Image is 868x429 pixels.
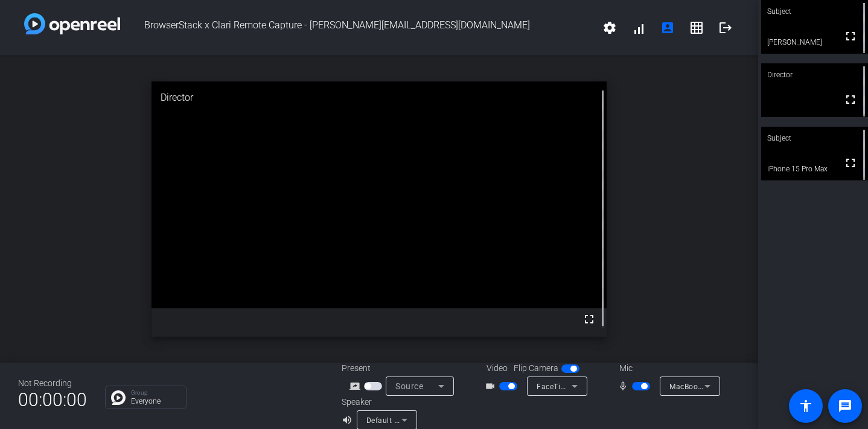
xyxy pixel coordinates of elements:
mat-icon: volume_up [342,413,356,427]
div: Director [152,81,607,114]
span: Default - MacBook Air Speakers (Built-in) [366,415,509,425]
mat-icon: logout [718,21,733,35]
button: signal_cellular_alt [624,13,653,42]
mat-icon: fullscreen [843,92,858,107]
span: Flip Camera [514,362,558,375]
mat-icon: videocam_outline [485,379,499,393]
mat-icon: fullscreen [582,312,596,326]
mat-icon: grid_on [689,21,704,35]
img: Chat Icon [111,390,126,405]
span: BrowserStack x Clari Remote Capture - [PERSON_NAME][EMAIL_ADDRESS][DOMAIN_NAME] [120,13,595,42]
img: white-gradient.svg [24,13,120,34]
div: Not Recording [18,377,87,390]
mat-icon: account_box [660,21,675,35]
div: Present [342,362,462,375]
mat-icon: accessibility [799,399,813,413]
span: 00:00:00 [18,385,87,415]
div: Subject [761,127,868,150]
mat-icon: fullscreen [843,156,858,170]
span: FaceTime HD Camera (1C1C:B782) [537,381,661,391]
p: Group [131,390,180,396]
mat-icon: settings [602,21,617,35]
mat-icon: fullscreen [843,29,858,43]
mat-icon: message [838,399,852,413]
mat-icon: mic_none [617,379,632,393]
mat-icon: screen_share_outline [349,379,364,393]
div: Director [761,63,868,86]
span: Source [395,381,423,391]
div: Speaker [342,396,414,408]
div: Mic [607,362,728,375]
p: Everyone [131,398,180,405]
span: MacBook Air Microphone (Built-in) [669,381,790,391]
span: Video [487,362,508,375]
